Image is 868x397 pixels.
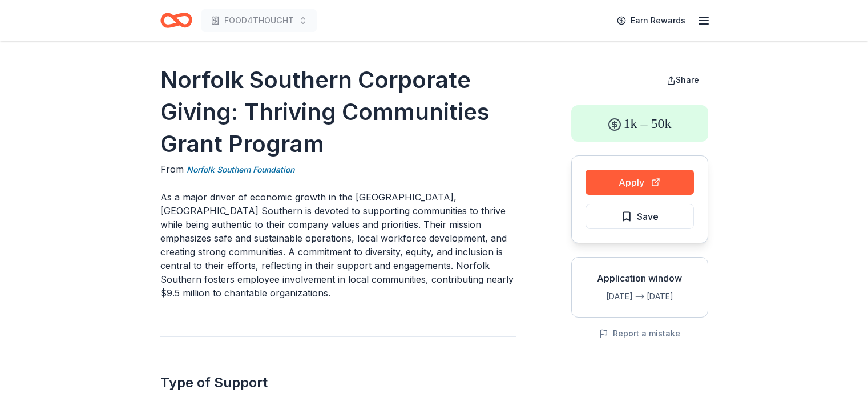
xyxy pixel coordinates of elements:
span: Save [637,209,659,224]
div: From [160,162,516,177]
span: FOOD4THOUGHT [224,14,294,27]
h2: Type of Support [160,374,516,392]
button: Share [657,69,708,91]
button: FOOD4THOUGHT [201,9,317,32]
div: [DATE] [581,290,633,303]
button: Apply [586,170,694,195]
div: [DATE] [647,290,699,303]
a: Home [160,7,192,34]
p: As a major driver of economic growth in the [GEOGRAPHIC_DATA], [GEOGRAPHIC_DATA] Southern is devo... [160,190,516,300]
a: Earn Rewards [610,10,692,31]
button: Report a mistake [599,327,680,340]
span: Share [676,75,699,85]
div: Application window [581,271,699,285]
h1: Norfolk Southern Corporate Giving: Thriving Communities Grant Program [160,64,516,160]
div: 1k – 50k [571,105,708,142]
a: Norfolk Southern Foundation [187,163,294,177]
button: Save [586,204,694,229]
